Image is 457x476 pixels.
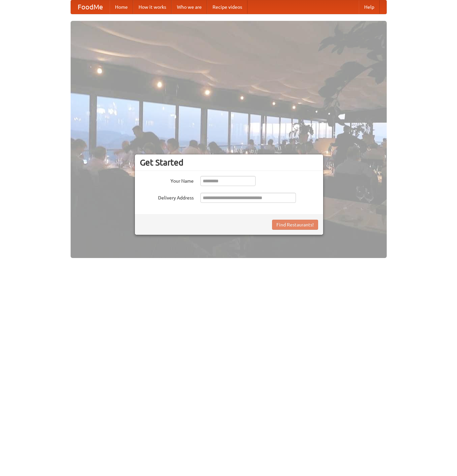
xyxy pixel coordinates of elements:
[133,0,172,14] a: How it works
[140,193,194,201] label: Delivery Address
[71,0,110,14] a: FoodMe
[110,0,133,14] a: Home
[272,220,318,230] button: Find Restaurants!
[207,0,247,14] a: Recipe videos
[359,0,380,14] a: Help
[172,0,207,14] a: Who we are
[140,176,194,184] label: Your Name
[140,157,318,168] h3: Get Started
